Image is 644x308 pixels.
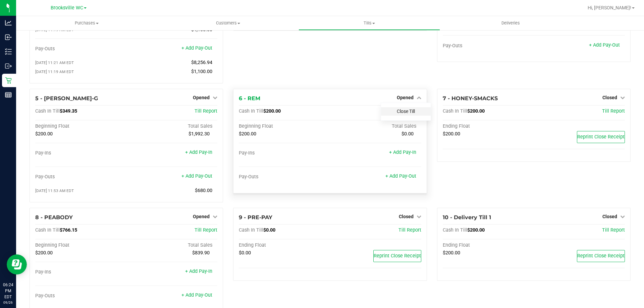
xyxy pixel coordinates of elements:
iframe: Resource center [7,254,27,274]
div: Pay-Outs [443,43,534,49]
span: 9 - PRE-PAY [239,214,272,221]
span: [DATE] 11:21 AM EDT [35,60,74,65]
div: Pay-Ins [35,150,126,156]
span: $1,100.00 [191,27,212,33]
span: Customers [158,20,298,26]
span: Cash In Till [239,227,263,233]
a: Till Report [398,227,421,233]
span: $200.00 [443,250,460,256]
span: Cash In Till [35,108,60,114]
a: + Add Pay-In [185,268,212,274]
span: $766.15 [60,227,77,233]
span: Cash In Till [35,227,60,233]
a: + Add Pay-Out [181,292,212,298]
div: Beginning Float [35,242,126,248]
span: Closed [602,95,617,100]
span: $200.00 [467,108,485,114]
a: Deliveries [440,16,581,30]
button: Reprint Close Receipt [577,131,625,143]
span: 5 - [PERSON_NAME]-G [35,95,98,102]
p: 06:24 PM EDT [3,282,13,300]
a: + Add Pay-Out [589,42,620,48]
span: $349.35 [60,108,77,114]
div: Total Sales [330,123,421,129]
a: + Add Pay-In [389,149,416,155]
button: Reprint Close Receipt [577,250,625,262]
span: [DATE] 11:19 AM EDT [35,69,74,74]
div: Pay-Ins [35,269,126,275]
span: Cash In Till [239,108,263,114]
span: $839.90 [192,250,210,256]
inline-svg: Outbound [5,63,12,69]
span: Closed [602,214,617,219]
span: Purchases [16,20,157,26]
span: $200.00 [443,131,460,137]
span: Opened [193,214,210,219]
span: Cash In Till [443,227,467,233]
div: Pay-Outs [35,46,126,52]
span: Opened [193,95,210,100]
div: Beginning Float [35,123,126,129]
a: + Add Pay-Out [181,173,212,179]
div: Ending Float [443,123,534,129]
span: Reprint Close Receipt [577,134,625,140]
inline-svg: Inbound [5,34,12,41]
div: Pay-Outs [239,174,330,180]
span: 7 - HONEY-SMACKS [443,95,498,102]
span: [DATE] 11:19 AM EDT [35,27,74,32]
p: 09/26 [3,300,13,305]
span: $0.00 [263,227,275,233]
span: Opened [397,95,414,100]
span: Deliveries [492,20,529,26]
span: 6 - REM [239,95,260,102]
span: $1,992.30 [189,131,210,137]
a: Tills [299,16,440,30]
a: Customers [157,16,299,30]
a: + Add Pay-Out [385,173,416,179]
a: Till Report [195,227,217,233]
a: Purchases [16,16,157,30]
span: $200.00 [467,227,485,233]
span: Reprint Close Receipt [374,253,421,259]
inline-svg: Reports [5,91,12,98]
span: Hi, [PERSON_NAME]! [588,5,631,10]
span: 10 - Delivery Till 1 [443,214,491,221]
span: Reprint Close Receipt [577,253,625,259]
span: $0.00 [401,131,414,137]
span: $0.00 [239,250,251,256]
a: + Add Pay-In [185,149,212,155]
div: Pay-Outs [35,293,126,299]
div: Total Sales [126,242,218,248]
button: Reprint Close Receipt [373,250,421,262]
div: Beginning Float [239,123,330,129]
span: $1,100.00 [191,69,212,74]
span: Closed [399,214,414,219]
span: $200.00 [35,250,53,256]
span: Tills [299,20,439,26]
div: Pay-Outs [35,174,126,180]
a: Till Report [195,108,217,114]
inline-svg: Retail [5,77,12,84]
a: Till Report [602,227,625,233]
div: Ending Float [239,242,330,248]
span: $8,256.94 [191,60,212,65]
span: $680.00 [195,188,212,193]
span: $200.00 [35,131,53,137]
div: Total Sales [126,123,218,129]
span: [DATE] 11:53 AM EDT [35,188,74,193]
a: Close Till [397,109,415,114]
a: + Add Pay-Out [181,45,212,51]
div: Ending Float [443,242,534,248]
a: Till Report [602,108,625,114]
inline-svg: Analytics [5,19,12,26]
span: Cash In Till [443,108,467,114]
span: $200.00 [239,131,256,137]
span: 8 - PEABODY [35,214,73,221]
span: Brooksville WC [51,5,83,11]
inline-svg: Inventory [5,48,12,55]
